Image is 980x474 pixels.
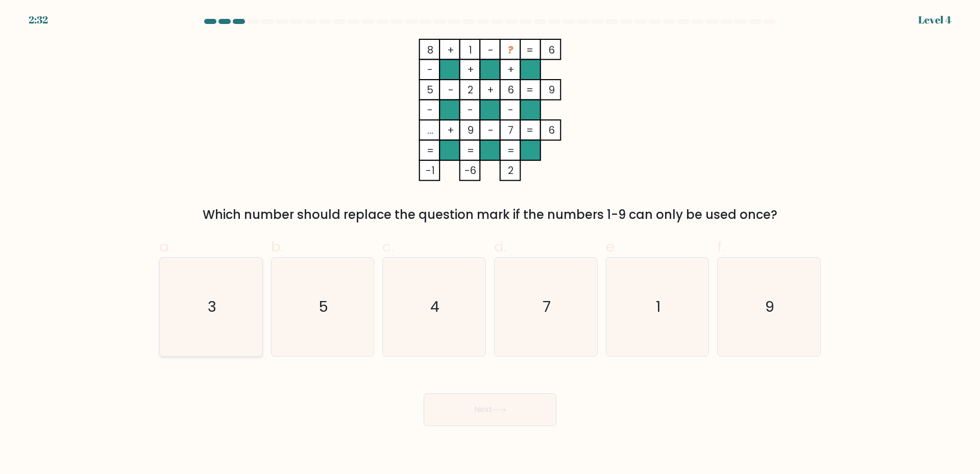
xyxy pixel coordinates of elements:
[508,83,514,97] tspan: 6
[468,83,473,97] tspan: 2
[469,43,472,57] tspan: 1
[464,163,476,178] tspan: -6
[494,237,506,257] span: d.
[431,296,440,317] text: 4
[427,143,434,158] tspan: =
[508,123,513,137] tspan: 7
[507,62,514,77] tspan: +
[508,43,513,57] tspan: ?
[543,296,551,317] text: 7
[468,103,473,117] tspan: -
[426,163,435,178] tspan: -1
[508,103,513,117] tspan: -
[606,237,617,257] span: e.
[467,143,474,158] tspan: =
[271,237,283,257] span: b.
[447,123,454,137] tspan: +
[447,43,454,57] tspan: +
[549,43,555,57] tspan: 6
[448,83,454,97] tspan: -
[382,237,394,257] span: c.
[159,237,171,257] span: a.
[656,296,660,317] text: 1
[424,393,556,426] button: Next
[468,123,474,137] tspan: 9
[526,83,533,97] tspan: =
[526,43,533,57] tspan: =
[507,143,514,158] tspan: =
[427,103,433,117] tspan: -
[508,163,513,178] tspan: 2
[918,12,951,28] div: Level 4
[29,12,48,28] div: 2:32
[427,83,433,97] tspan: 5
[487,83,494,97] tspan: +
[467,62,474,77] tspan: +
[717,237,724,257] span: f.
[208,296,216,317] text: 3
[318,296,328,317] text: 5
[488,123,494,137] tspan: -
[427,123,433,137] tspan: ...
[488,43,494,57] tspan: -
[427,62,433,77] tspan: -
[165,206,815,224] div: Which number should replace the question mark if the numbers 1-9 can only be used once?
[766,296,775,317] text: 9
[549,123,555,137] tspan: 6
[526,123,533,137] tspan: =
[427,43,433,57] tspan: 8
[549,83,555,97] tspan: 9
